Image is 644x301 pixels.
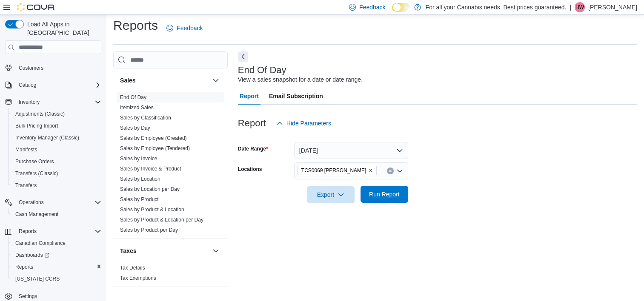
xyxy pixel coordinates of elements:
span: TCS0069 Macdonell [298,166,377,175]
a: Tax Details [120,265,145,271]
button: Transfers [9,179,105,191]
a: Sales by Invoice & Product [120,166,181,172]
a: Sales by Location per Day [120,186,180,192]
span: Email Subscription [269,88,323,105]
p: | [570,2,571,12]
span: Purchase Orders [15,158,54,165]
a: Sales by Employee (Created) [120,135,187,141]
span: Dashboards [15,252,49,258]
a: Reports [12,262,37,272]
button: Run Report [361,186,408,203]
div: View a sales snapshot for a date or date range. [238,75,363,84]
button: Reports [2,225,105,237]
button: Purchase Orders [9,156,105,168]
button: Inventory [15,97,43,107]
button: Clear input [387,168,394,174]
button: [US_STATE] CCRS [9,273,105,285]
span: Cash Management [12,209,101,219]
button: [DATE] [294,142,408,159]
span: Inventory [15,97,101,107]
span: Sales by Location per Day [120,186,180,193]
label: Date Range [238,145,268,152]
h3: Report [238,118,266,128]
span: Sales by Product per Day [120,227,178,233]
span: Sales by Product & Location per Day [120,216,203,223]
a: Tax Exemptions [120,275,156,281]
button: Export [307,186,355,203]
a: Canadian Compliance [12,238,69,248]
span: Hide Parameters [286,119,331,128]
button: Reports [15,226,40,236]
span: Transfers [12,180,101,190]
button: Sales [211,75,221,85]
span: Reports [15,226,101,236]
a: End Of Day [120,94,146,100]
a: [US_STATE] CCRS [12,274,63,284]
a: Itemized Sales [120,105,154,111]
span: Catalog [15,80,101,90]
span: Tax Details [120,264,145,271]
h3: End Of Day [238,65,286,75]
span: Sales by Invoice & Product [120,165,181,172]
h1: Reports [113,17,158,34]
div: Sales [113,92,228,239]
span: [US_STATE] CCRS [15,275,60,282]
button: Customers [2,62,105,74]
a: Feedback [163,20,206,37]
a: Sales by Day [120,125,150,131]
div: Haley Watson [575,2,585,12]
span: Sales by Employee (Created) [120,135,187,142]
span: Report [240,88,259,105]
a: Bulk Pricing Import [12,121,62,131]
span: Operations [15,197,101,207]
img: Cova [17,3,55,11]
button: Bulk Pricing Import [9,120,105,132]
span: Sales by Employee (Tendered) [120,145,190,152]
a: Adjustments (Classic) [12,109,68,119]
a: Dashboards [9,249,105,261]
button: Reports [9,261,105,273]
input: Dark Mode [392,3,410,12]
label: Locations [238,166,262,173]
span: Sales by Location [120,176,160,182]
span: Feedback [359,3,385,11]
span: Cash Management [15,211,58,218]
button: Operations [2,196,105,208]
button: Operations [15,197,47,207]
a: Transfers (Classic) [12,168,61,179]
a: Dashboards [12,250,53,260]
span: Operations [19,199,44,206]
button: Adjustments (Classic) [9,108,105,120]
span: Customers [15,62,101,73]
span: Sales by Product & Location [120,206,184,213]
span: Customers [19,65,43,71]
a: Manifests [12,145,40,155]
span: Settings [19,293,37,300]
a: Purchase Orders [12,156,57,167]
button: Next [238,51,248,62]
a: Sales by Product [120,196,159,202]
button: Sales [120,76,209,85]
p: For all your Cannabis needs. Best prices guaranteed. [425,2,566,12]
span: Load All Apps in [GEOGRAPHIC_DATA] [24,20,101,37]
a: Sales by Product per Day [120,227,178,233]
span: Adjustments (Classic) [15,111,65,117]
span: Canadian Compliance [15,240,66,247]
a: Sales by Product & Location per Day [120,217,203,223]
span: Feedback [177,24,203,32]
span: Run Report [369,190,400,199]
div: Taxes [113,263,228,287]
a: Sales by Product & Location [120,207,184,213]
span: Transfers (Classic) [12,168,101,179]
span: HW [575,2,584,12]
span: Purchase Orders [12,156,101,167]
button: Cash Management [9,208,105,220]
span: Inventory [19,99,40,105]
span: Dashboards [12,250,101,260]
button: Inventory Manager (Classic) [9,132,105,144]
a: Transfers [12,180,40,190]
button: Catalog [15,80,40,90]
span: Transfers (Classic) [15,170,58,177]
button: Taxes [120,247,209,255]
